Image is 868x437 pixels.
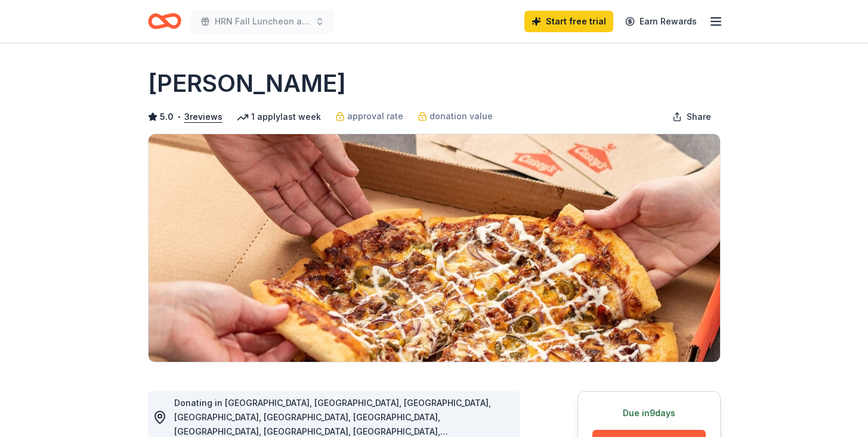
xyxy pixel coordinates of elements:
[618,11,704,32] a: Earn Rewards
[184,110,223,124] button: 3reviews
[148,7,181,35] a: Home
[237,110,321,124] div: 1 apply last week
[335,109,403,123] a: approval rate
[177,112,181,122] span: •
[592,406,706,420] div: Due in 9 days
[149,134,720,362] img: Image for Casey's
[687,110,711,124] span: Share
[215,14,310,29] span: HRN Fall Luncheon and Fashion Show
[663,105,721,129] button: Share
[191,10,334,33] button: HRN Fall Luncheon and Fashion Show
[160,110,174,124] span: 5.0
[524,11,613,32] a: Start free trial
[430,109,493,123] span: donation value
[148,67,346,100] h1: [PERSON_NAME]
[347,109,403,123] span: approval rate
[418,109,493,123] a: donation value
